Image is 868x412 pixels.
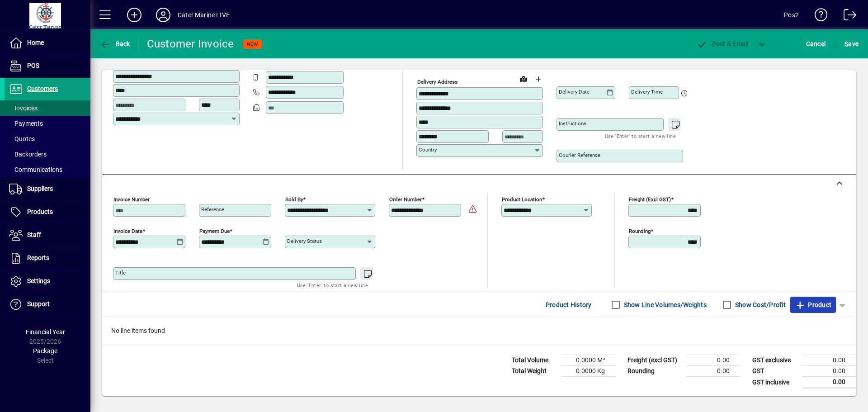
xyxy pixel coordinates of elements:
mat-label: Order number [389,196,422,203]
mat-label: Title [115,270,126,276]
mat-label: Sold by [285,196,303,203]
td: GST [748,366,802,377]
app-page-header-button: Back [90,36,140,52]
td: 0.0000 M³ [561,355,616,366]
mat-hint: Use 'Enter' to start a new line [297,280,368,290]
td: Freight (excl GST) [623,355,686,366]
label: Show Line Volumes/Weights [622,300,707,309]
button: Product [790,297,836,313]
a: Logout [837,2,857,31]
mat-label: Invoice date [113,228,142,234]
a: Staff [5,224,90,246]
mat-label: Courier Reference [559,152,600,158]
span: Reports [27,254,49,261]
span: Package [33,347,57,355]
td: 0.00 [802,366,856,377]
td: GST inclusive [748,377,802,388]
span: Quotes [9,135,35,142]
span: Suppliers [27,185,53,192]
span: Product [795,298,831,312]
button: Add [120,7,149,23]
button: Back [98,36,132,52]
td: 0.00 [802,355,856,366]
td: GST exclusive [748,355,802,366]
a: Suppliers [5,178,90,200]
span: Products [27,208,53,215]
span: Settings [27,277,50,284]
mat-label: Delivery status [287,238,322,244]
a: Payments [5,116,90,131]
mat-label: Product location [502,196,542,203]
span: Invoices [9,104,38,112]
a: POS [5,55,90,77]
span: Home [27,39,44,46]
div: Pos2 [784,8,799,22]
mat-label: Invoice number [113,196,150,203]
td: Total Volume [507,355,561,366]
mat-label: Delivery date [559,89,590,95]
a: Backorders [5,147,90,162]
button: Profile [149,7,178,23]
a: View on map [516,71,531,86]
mat-label: Rounding [629,228,651,234]
span: ost & Email [696,40,749,47]
div: No line items found [102,317,856,345]
a: Products [5,201,90,223]
span: Financial Year [26,328,65,336]
a: Reports [5,247,90,270]
span: Communications [9,166,62,173]
button: Post & Email [692,36,753,52]
a: Invoices [5,100,90,116]
mat-hint: Use 'Enter' to start a new line [605,131,676,141]
button: Product History [542,297,595,313]
td: Total Weight [507,366,561,377]
span: Customers [27,85,58,92]
a: Home [5,32,90,54]
label: Show Cost/Profit [733,300,786,309]
span: ave [844,37,859,51]
button: Save [842,36,861,52]
td: 0.00 [802,377,856,388]
td: 0.0000 Kg [561,366,616,377]
span: NEW [247,41,258,47]
span: S [844,40,848,47]
mat-label: Payment due [199,228,230,234]
mat-label: Country [419,147,437,153]
span: POS [27,62,39,69]
td: 0.00 [686,366,741,377]
span: Backorders [9,151,47,158]
span: Cancel [806,37,826,51]
span: Back [100,40,130,47]
button: Cancel [804,36,828,52]
td: Rounding [623,366,686,377]
a: Communications [5,162,90,177]
a: Knowledge Base [808,2,828,31]
mat-label: Instructions [559,120,586,127]
a: Support [5,293,90,316]
button: Choose address [531,72,545,86]
a: Settings [5,270,90,293]
span: Product History [546,298,592,312]
a: Quotes [5,131,90,147]
mat-label: Reference [201,206,224,213]
td: 0.00 [686,355,741,366]
div: Customer Invoice [147,37,234,51]
span: Staff [27,231,41,238]
span: Payments [9,120,43,127]
span: Support [27,300,50,308]
div: Cater Marine LIVE [178,8,230,22]
span: P [712,40,716,47]
mat-label: Delivery time [631,89,663,95]
mat-label: Freight (excl GST) [629,196,671,203]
